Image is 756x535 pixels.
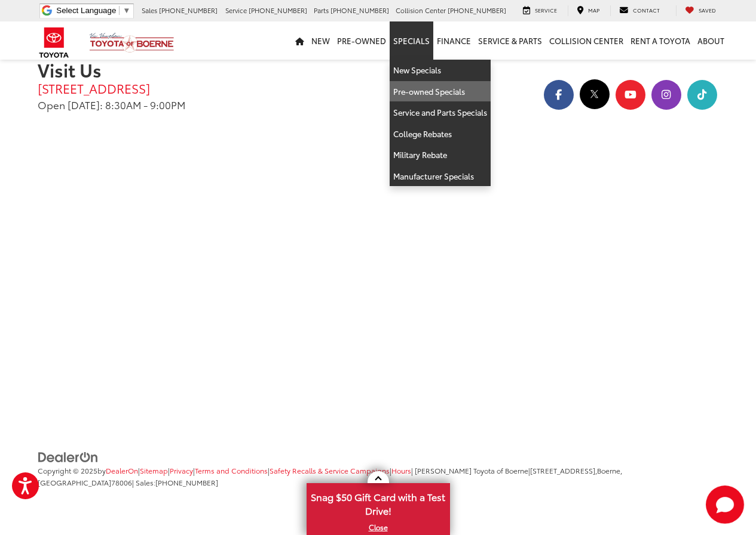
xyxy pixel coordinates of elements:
[448,5,506,15] span: [PHONE_NUMBER]
[89,32,175,53] img: Vic Vaughan Toyota of Boerne
[433,21,475,60] a: Finance
[170,465,193,475] a: Privacy
[308,484,449,521] span: Snag $50 Gift Card with a Test Drive!
[38,97,369,112] p: Open [DATE]: 8:30AM - 9:00PM
[314,5,329,15] span: Parts
[588,6,599,14] span: Map
[38,477,111,487] span: [GEOGRAPHIC_DATA]
[308,21,333,60] a: New
[396,5,446,15] span: Collision Center
[546,21,627,60] a: Collision Center
[249,5,307,15] span: [PHONE_NUMBER]
[195,465,268,475] a: Terms and Conditions
[268,465,390,475] span: |
[391,465,411,475] a: Hours
[38,465,97,475] span: Copyright © 2025
[390,21,433,60] a: Specials
[694,21,728,60] a: About
[685,88,719,100] a: TikTok: Click to visit our TikTok page
[390,102,491,123] a: Service and Parts Specials
[706,485,744,524] button: Toggle Chat Window
[475,21,546,60] a: Service & Parts: Opens in a new tab
[132,477,218,487] span: | Sales:
[111,477,132,487] span: 78006
[390,123,491,145] a: College Rebates
[614,88,647,100] a: YouTube: Click to visit our YouTube page
[390,144,491,166] a: Military Rebate
[106,465,138,475] a: DealerOn Home Page
[633,6,660,14] span: Contact
[530,465,597,475] span: [STREET_ADDRESS],
[597,465,622,475] span: Boerne,
[140,465,168,475] a: Sitemap
[514,5,566,16] a: Service
[159,5,218,15] span: [PHONE_NUMBER]
[676,5,725,16] a: My Saved Vehicles
[155,477,218,487] span: [PHONE_NUMBER]
[650,88,683,100] a: Instagram: Click to visit our Instagram page
[706,485,744,524] svg: Start Chat
[390,166,491,187] a: Manufacturer Specials
[270,465,390,475] a: Safety Recalls & Service Campaigns, Opens in a new tab
[38,60,369,79] h2: Visit Us
[542,88,576,100] a: Facebook: Click to visit our Facebook page
[123,6,130,15] span: ▼
[627,21,694,60] a: Rent a Toyota
[193,465,268,475] span: |
[411,465,528,475] span: | [PERSON_NAME] Toyota of Boerne
[168,465,193,475] span: |
[56,6,130,15] a: Select Language​
[390,465,411,475] span: |
[225,5,247,15] span: Service
[390,60,491,81] a: New Specials
[38,450,99,462] a: DealerOn
[97,465,138,475] span: by
[330,5,389,15] span: [PHONE_NUMBER]
[38,451,99,464] img: DealerOn
[578,88,611,100] a: Twitter: Click to visit our Twitter page
[38,79,369,97] a: [STREET_ADDRESS]
[292,21,308,60] a: Home
[333,21,390,60] a: Pre-Owned
[699,6,716,14] span: Saved
[390,81,491,103] a: Pre-owned Specials
[535,6,557,14] span: Service
[142,5,157,15] span: Sales
[610,5,669,16] a: Contact
[138,465,168,475] span: |
[32,23,76,62] img: Toyota
[56,6,116,15] span: Select Language
[568,5,608,16] a: Map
